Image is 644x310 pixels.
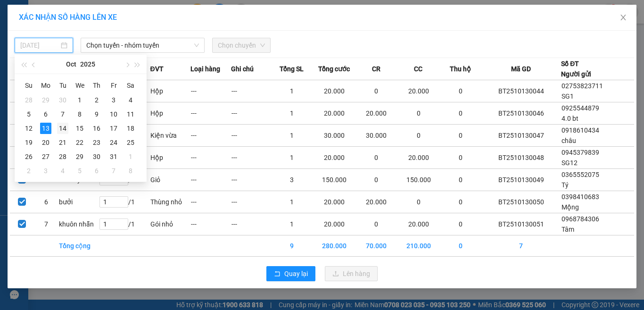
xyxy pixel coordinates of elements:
div: 20 [40,137,51,148]
div: 4 [57,165,68,176]
td: 2025-11-07 [105,164,122,178]
span: rollback [274,270,281,278]
span: Chọn tuyến - nhóm tuyến [86,38,199,52]
td: BT2510130047 [481,125,561,147]
td: Gói nhỏ [150,213,190,235]
td: 20.000 [356,102,396,125]
td: 2025-10-29 [71,150,88,164]
div: 6 [40,109,51,120]
td: 2025-10-28 [54,150,71,164]
td: 0 [396,102,440,125]
td: 2025-11-02 [20,164,37,178]
div: 5 [23,109,34,120]
span: 4.0 bt [561,115,578,122]
div: 14 [57,123,68,134]
td: 2025-10-17 [105,121,122,135]
span: Tổng cước [318,64,350,74]
td: 2025-10-18 [122,121,139,135]
td: 2025-10-09 [88,107,105,121]
td: 2025-10-10 [105,107,122,121]
th: Tu [54,78,71,93]
td: 0 [356,169,396,191]
td: / 1 [99,191,150,213]
td: 2025-10-07 [54,107,71,121]
span: ĐVT [150,64,163,74]
td: 0 [440,147,481,169]
td: --- [190,191,231,213]
th: Fr [105,78,122,93]
span: Tý [561,181,569,189]
div: 8 [125,165,136,176]
td: 7 [34,213,59,235]
td: 2025-10-26 [20,150,37,164]
td: 0 [440,191,481,213]
td: 2025-09-29 [37,93,54,107]
span: Quay lại [284,268,308,279]
td: 150.000 [312,169,356,191]
td: 2025-10-02 [88,93,105,107]
div: 13 [40,123,51,134]
div: 1 [125,151,136,162]
td: 20.000 [396,80,440,102]
td: Hộp [150,102,190,125]
td: 30.000 [356,125,396,147]
div: 12 [23,123,34,134]
td: 2025-11-01 [122,150,139,164]
td: 0 [440,125,481,147]
td: 2025-10-19 [20,135,37,150]
td: 2025-10-16 [88,121,105,135]
td: 30.000 [312,125,356,147]
td: 2025-10-22 [71,135,88,150]
td: Tổng cộng [58,235,99,257]
td: 2025-10-04 [122,93,139,107]
td: --- [231,125,272,147]
span: châu [561,137,576,144]
td: Hộp [150,147,190,169]
td: --- [231,102,272,125]
td: 70.000 [356,235,396,257]
td: 20.000 [356,191,396,213]
td: 0 [396,191,440,213]
span: Tâm [561,226,574,233]
div: 8 [74,109,85,120]
th: We [71,78,88,93]
div: 2 [91,94,102,106]
div: Số ĐT Người gửi [561,59,591,79]
span: 0945379839 [561,149,599,156]
div: 3 [40,165,51,176]
td: 2025-10-31 [105,150,122,164]
td: 2025-11-06 [88,164,105,178]
td: 2025-11-05 [71,164,88,178]
div: 22 [74,137,85,148]
td: 0 [356,147,396,169]
div: 21 [57,137,68,148]
td: 2025-09-30 [54,93,71,107]
td: 2025-11-04 [54,164,71,178]
td: 1 [272,80,312,102]
td: 2025-10-08 [71,107,88,121]
div: 17 [108,123,119,134]
td: BT2510130044 [481,80,561,102]
td: Giỏ [150,169,190,191]
span: Tổng SL [280,64,304,74]
th: Su [20,78,37,93]
div: 29 [74,151,85,162]
td: BT2510130050 [481,191,561,213]
div: 28 [23,94,34,106]
th: Mo [37,78,54,93]
td: 0 [440,102,481,125]
td: --- [190,102,231,125]
td: 0 [356,80,396,102]
span: 0398410683 [561,193,599,201]
td: 20.000 [312,80,356,102]
div: 9 [91,109,102,120]
td: 0 [396,125,440,147]
td: 2025-10-25 [122,135,139,150]
td: 1 [272,125,312,147]
span: Mộng [561,203,579,211]
td: 2025-10-27 [37,150,54,164]
td: 2025-10-12 [20,121,37,135]
span: XÁC NHẬN SỐ HÀNG LÊN XE [19,13,117,22]
td: 20.000 [396,147,440,169]
td: BT2510130049 [481,169,561,191]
